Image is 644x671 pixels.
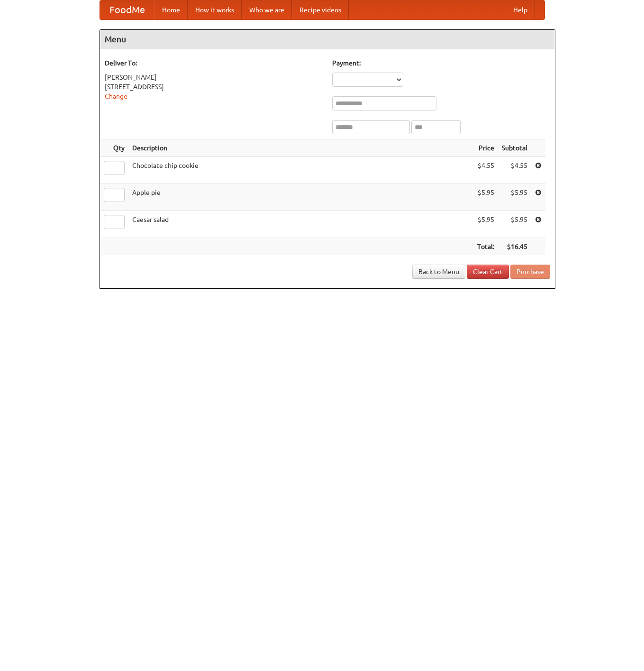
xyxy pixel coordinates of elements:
[510,265,550,279] button: Purchase
[105,92,127,100] a: Change
[506,0,535,19] a: Help
[473,139,498,157] th: Price
[498,139,531,157] th: Subtotal
[100,0,154,19] a: FoodMe
[498,211,531,238] td: $5.95
[128,139,473,157] th: Description
[128,184,473,211] td: Apple pie
[105,58,323,68] h5: Deliver To:
[128,211,473,238] td: Caesar salad
[292,0,349,19] a: Recipe videos
[100,30,555,49] h4: Menu
[498,157,531,184] td: $4.55
[498,238,531,256] th: $16.45
[473,238,498,256] th: Total:
[467,265,509,279] a: Clear Cart
[473,157,498,184] td: $4.55
[332,58,550,68] h5: Payment:
[128,157,473,184] td: Chocolate chip cookie
[100,139,128,157] th: Qty
[105,73,323,82] div: [PERSON_NAME]
[154,0,188,19] a: Home
[498,184,531,211] td: $5.95
[473,211,498,238] td: $5.95
[473,184,498,211] td: $5.95
[412,265,465,279] a: Back to Menu
[242,0,292,19] a: Who we are
[105,82,323,92] div: [STREET_ADDRESS]
[188,0,242,19] a: How it works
